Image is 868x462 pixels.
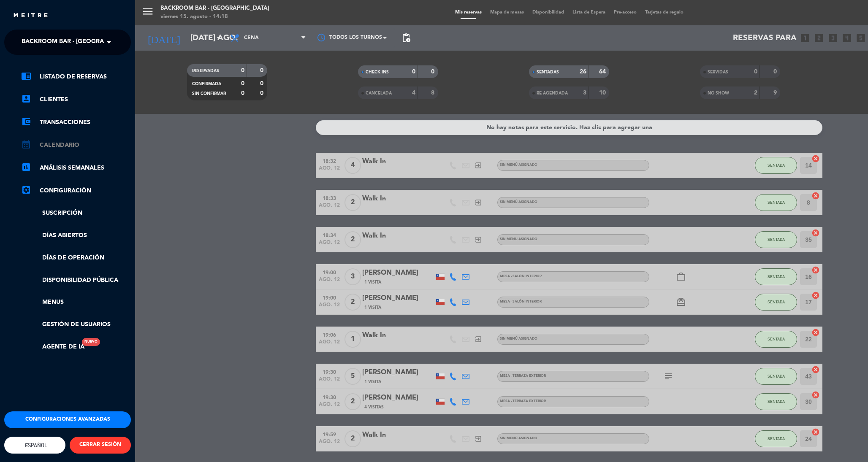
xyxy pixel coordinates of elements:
button: Configuraciones avanzadas [4,411,131,428]
span: Backroom Bar - [GEOGRAPHIC_DATA] [22,33,138,51]
a: Configuración [21,186,131,196]
a: Agente de IANuevo [21,342,84,352]
i: chrome_reader_mode [21,71,31,81]
i: account_box [21,94,31,104]
a: account_boxClientes [21,95,131,105]
a: Suscripción [21,208,131,218]
div: Nuevo [82,338,100,346]
i: settings_applications [21,185,31,195]
i: calendar_month [21,139,31,149]
a: Menus [21,297,131,307]
a: Disponibilidad pública [21,276,131,285]
a: calendar_monthCalendario [21,140,131,150]
a: account_balance_walletTransacciones [21,117,131,127]
span: pending_actions [401,33,411,43]
i: account_balance_wallet [21,116,31,127]
span: Español [23,442,47,448]
a: assessmentANÁLISIS SEMANALES [21,163,131,173]
button: CERRAR SESIÓN [70,437,131,454]
a: chrome_reader_modeListado de Reservas [21,72,131,82]
a: Días de Operación [21,253,131,263]
a: Días abiertos [21,231,131,240]
a: Gestión de usuarios [21,320,131,330]
img: MEITRE [13,13,49,19]
i: assessment [21,162,31,172]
